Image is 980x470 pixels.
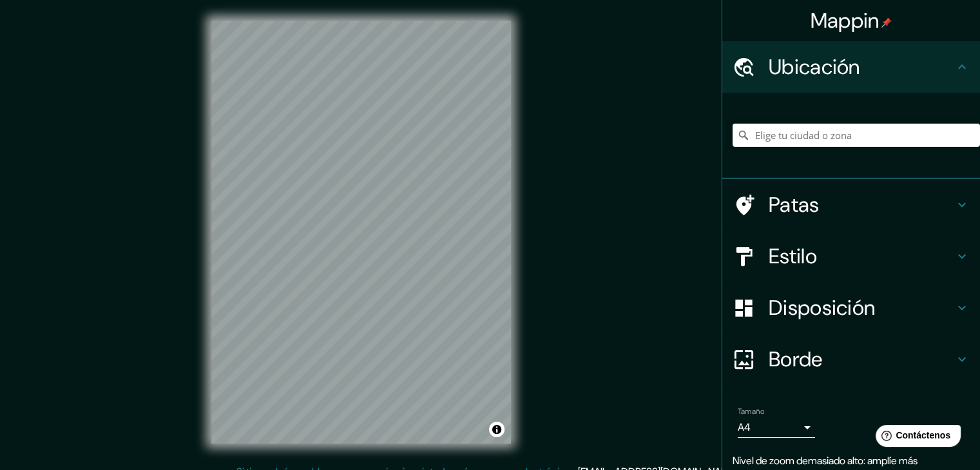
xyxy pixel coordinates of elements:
[489,422,504,437] button: Activar o desactivar atribución
[722,41,980,93] div: Ubicación
[769,243,817,270] font: Estilo
[211,21,511,444] canvas: Mapa
[811,7,879,34] font: Mappin
[865,420,966,456] iframe: Lanzador de widgets de ayuda
[722,179,980,230] div: Patas
[722,282,980,334] div: Disposición
[738,417,815,438] div: A4
[733,124,980,147] input: Elige tu ciudad o zona
[722,334,980,385] div: Borde
[733,454,918,467] font: Nivel de zoom demasiado alto: amplíe más
[881,17,892,28] img: pin-icon.png
[769,346,823,373] font: Borde
[738,406,764,417] font: Tamaño
[769,294,875,321] font: Disposición
[769,191,820,218] font: Patas
[722,230,980,282] div: Estilo
[738,420,751,434] font: A4
[769,53,860,80] font: Ubicación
